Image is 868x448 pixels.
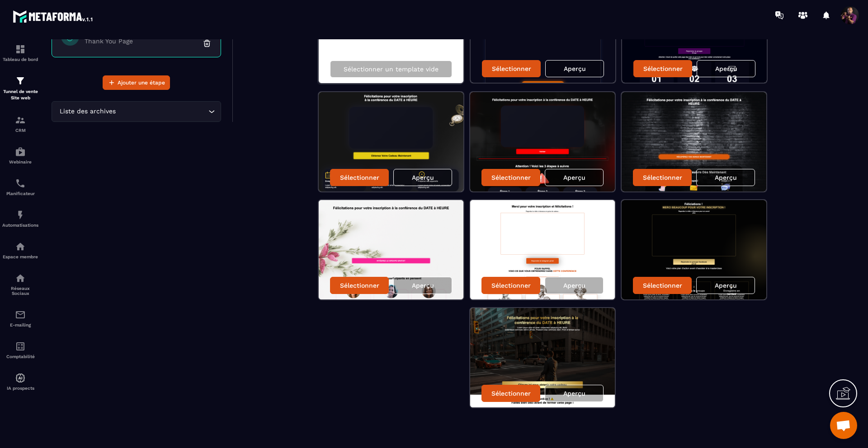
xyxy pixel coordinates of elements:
img: automations [15,146,26,157]
img: scheduler [15,178,26,189]
p: Sélectionner un template vide [344,65,439,73]
a: schedulerschedulerPlanificateur [2,171,38,203]
button: Ajouter une étape [103,75,170,90]
p: Sélectionner [492,65,531,72]
p: Aperçu [564,65,586,72]
p: Réseaux Sociaux [2,286,38,296]
p: IA prospects [2,386,38,391]
img: formation [15,115,26,126]
p: Sélectionner [491,390,531,397]
img: accountant [15,341,26,352]
p: Aperçu [412,174,434,181]
p: Sélectionner [340,282,379,289]
p: E-mailing [2,322,38,327]
input: Search for option [118,107,206,117]
p: Aperçu [563,282,585,289]
a: automationsautomationsEspace membre [2,234,38,266]
img: image [470,92,615,191]
img: image [622,200,766,299]
div: Search for option [52,101,221,122]
p: Aperçu [715,65,737,72]
p: Tableau de bord [2,57,38,62]
img: automations [15,373,26,383]
a: social-networksocial-networkRéseaux Sociaux [2,266,38,303]
img: logo [13,8,94,24]
span: Liste des archives [57,107,118,117]
p: Webinaire [2,159,38,164]
img: image [319,92,463,191]
div: Ouvrir le chat [830,412,857,439]
img: image [622,92,766,191]
a: accountantaccountantComptabilité [2,334,38,366]
a: formationformationTunnel de vente Site web [2,69,38,108]
a: formationformationCRM [2,108,38,140]
p: Aperçu [563,390,585,397]
p: Aperçu [715,174,737,181]
p: Sélectionner [491,174,531,181]
a: automationsautomationsWebinaire [2,140,38,171]
p: Espace membre [2,254,38,259]
p: Sélectionner [643,174,682,181]
img: formation [15,44,26,55]
p: Sélectionner [340,174,379,181]
img: social-network [15,273,26,284]
img: formation [15,75,26,86]
p: Sélectionner [491,282,531,289]
img: automations [15,241,26,252]
p: Automatisations [2,223,38,228]
p: Tunnel de vente Site web [2,89,38,101]
img: image [470,308,615,407]
p: Comptabilité [2,354,38,359]
a: automationsautomationsAutomatisations [2,203,38,234]
img: trash [203,39,212,48]
img: email [15,309,26,320]
img: automations [15,210,26,220]
p: Sélectionner [643,65,683,72]
span: Ajouter une étape [118,78,165,87]
p: Sélectionner [643,282,682,289]
p: CRM [2,128,38,133]
p: Aperçu [412,282,434,289]
p: Thank You Page [85,37,198,45]
p: Aperçu [715,282,737,289]
a: formationformationTableau de bord [2,37,38,69]
a: emailemailE-mailing [2,303,38,334]
p: Planificateur [2,191,38,196]
img: image [470,200,615,299]
img: image [319,200,463,299]
p: Aperçu [563,174,585,181]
